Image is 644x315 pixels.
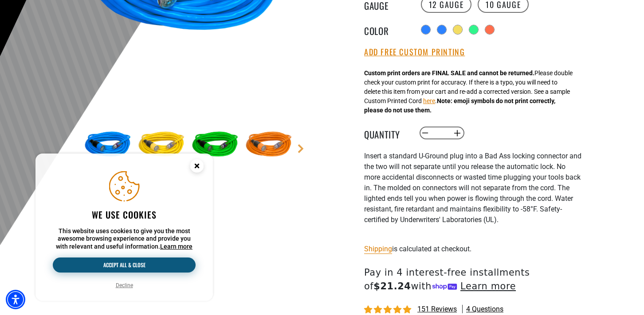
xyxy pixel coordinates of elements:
[364,152,581,224] span: nsert a standard U-Ground plug into a Bad Ass locking connector and the two will not separate unt...
[364,306,413,314] span: 4.87 stars
[364,245,392,253] a: Shipping
[53,209,196,220] h2: We use cookies
[364,243,581,255] div: is calculated at checkout.
[364,97,555,114] strong: Note: emoji symbols do not print correctly, please do not use them.
[364,69,534,77] strong: Custom print orders are FINAL SALE and cannot be returned.
[6,290,25,309] div: Accessibility Menu
[113,281,136,290] button: Decline
[466,304,503,314] span: 4 questions
[136,119,187,171] img: yellow
[364,69,573,115] div: Please double check your custom print for accuracy. If there is a typo, you will need to delete t...
[417,305,457,313] span: 151 reviews
[423,96,435,106] button: here
[364,24,408,35] legend: Color
[53,227,196,251] p: This website uses cookies to give you the most awesome browsing experience and provide you with r...
[35,154,213,301] aside: Cookie Consent
[296,144,305,153] a: Next
[189,119,241,171] img: green
[82,119,134,171] img: blue
[364,47,465,57] button: Add Free Custom Printing
[53,257,196,273] button: Accept all & close
[243,119,295,171] img: orange
[364,151,581,236] div: I
[364,127,408,139] label: Quantity
[160,243,192,250] a: Learn more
